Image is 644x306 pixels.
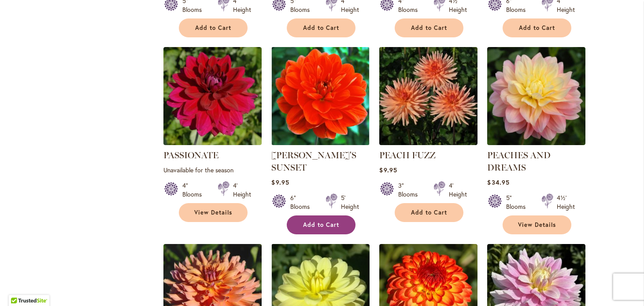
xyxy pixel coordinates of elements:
[487,178,509,186] span: $34.95
[179,18,248,37] button: Add to Cart
[487,150,551,173] a: PEACHES AND DREAMS
[163,150,218,160] a: PASSIONATE
[519,24,555,32] span: Add to Cart
[487,47,585,145] img: PEACHES AND DREAMS
[449,181,467,199] div: 4' Height
[503,215,571,234] a: View Details
[163,47,262,145] img: PASSIONATE
[271,178,289,186] span: $9.95
[557,193,575,211] div: 4½' Height
[195,24,231,32] span: Add to Cart
[233,181,251,199] div: 4' Height
[379,150,436,160] a: PEACH FUZZ
[7,275,31,299] iframe: Launch Accessibility Center
[303,221,339,229] span: Add to Cart
[303,24,339,32] span: Add to Cart
[287,215,355,234] button: Add to Cart
[506,193,531,211] div: 5" Blooms
[379,138,477,147] a: PEACH FUZZ
[379,47,477,145] img: PEACH FUZZ
[411,24,447,32] span: Add to Cart
[398,181,423,199] div: 3" Blooms
[271,138,370,147] a: PATRICIA ANN'S SUNSET
[395,203,463,222] button: Add to Cart
[179,203,248,222] a: View Details
[503,18,571,37] button: Add to Cart
[194,209,232,216] span: View Details
[379,166,397,174] span: $9.95
[163,138,262,147] a: PASSIONATE
[287,18,355,37] button: Add to Cart
[182,181,207,199] div: 4" Blooms
[518,221,556,229] span: View Details
[411,209,447,216] span: Add to Cart
[395,18,463,37] button: Add to Cart
[341,193,359,211] div: 5' Height
[163,166,262,174] p: Unavailable for the season
[271,150,356,173] a: [PERSON_NAME]'S SUNSET
[271,47,370,145] img: PATRICIA ANN'S SUNSET
[290,193,315,211] div: 6" Blooms
[487,138,585,147] a: PEACHES AND DREAMS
